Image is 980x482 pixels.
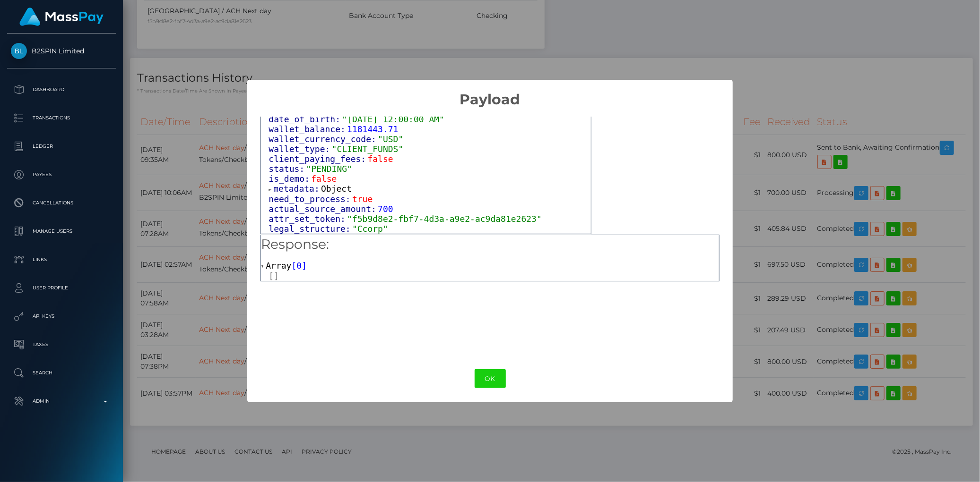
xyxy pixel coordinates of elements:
[347,214,542,224] span: "f5b9d8e2-fbf7-4d3a-a9e2-ac9da81e2623"
[269,204,378,214] span: actual_source_amount:
[292,261,297,271] span: [
[378,204,393,214] span: 700
[269,164,306,174] span: status:
[11,168,112,182] p: Payees
[347,124,398,134] span: 1181443.71
[247,80,733,108] h2: Payload
[11,43,27,59] img: B2SPIN Limited
[302,261,307,271] span: ]
[342,114,444,124] span: "[DATE] 12:00:00 AM"
[269,134,378,144] span: wallet_currency_code:
[19,8,104,26] img: MassPay Logo
[11,366,112,380] p: Search
[269,154,367,164] span: client_paying_fees:
[352,224,388,234] span: "Ccorp"
[11,394,112,408] p: Admin
[11,83,112,97] p: Dashboard
[269,114,342,124] span: date_of_birth:
[11,196,112,210] p: Cancellations
[266,261,291,271] span: Array
[11,224,112,238] p: Manage Users
[11,309,112,323] p: API Keys
[11,253,112,267] p: Links
[352,194,373,204] span: true
[269,214,347,224] span: attr_set_token:
[378,134,403,144] span: "USD"
[11,139,112,153] p: Ledger
[11,281,112,295] p: User Profile
[269,144,331,154] span: wallet_type:
[273,184,321,194] span: metadata:
[321,184,352,194] span: Object
[306,164,352,174] span: "PENDING"
[475,369,506,389] button: OK
[261,235,719,254] h5: Response:
[332,144,404,154] span: "CLIENT_FUNDS"
[7,47,116,55] span: B2SPIN Limited
[296,261,302,271] span: 0
[269,124,347,134] span: wallet_balance:
[11,111,112,125] p: Transactions
[368,154,393,164] span: false
[311,174,337,184] span: false
[269,174,311,184] span: is_demo:
[269,194,352,204] span: need_to_process:
[11,338,112,352] p: Taxes
[269,224,352,234] span: legal_structure:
